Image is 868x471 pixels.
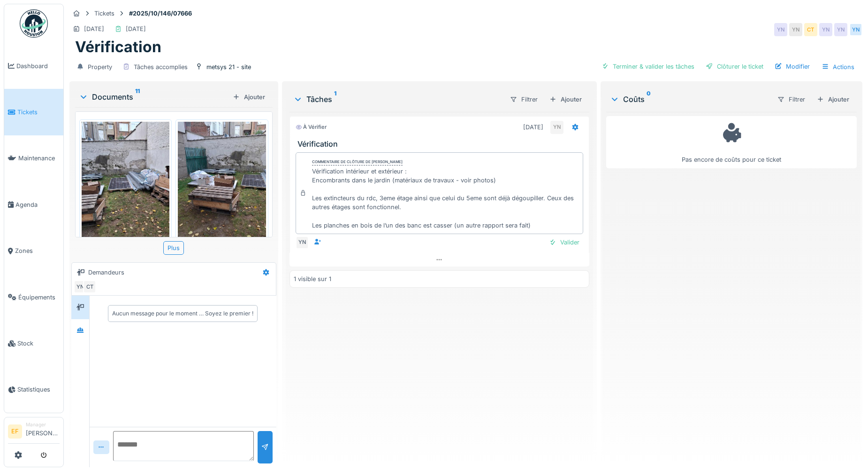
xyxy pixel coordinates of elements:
[4,320,63,366] a: Stock
[804,23,817,36] div: CT
[94,9,114,18] div: Tickets
[647,94,651,105] sup: 0
[4,43,63,89] a: Dashboard
[15,200,60,209] span: Agenda
[26,421,60,428] div: Manager
[229,91,269,103] div: Ajouter
[4,274,63,320] a: Équipements
[134,63,188,71] div: Tâches accomplies
[813,93,853,106] div: Ajouter
[88,268,124,277] div: Demandeurs
[16,62,60,71] span: Dashboard
[26,421,60,441] li: [PERSON_NAME]
[296,123,327,131] div: À vérifier
[506,93,542,106] div: Filtrer
[610,94,769,105] div: Coûts
[82,122,169,239] img: b6mfhr7ncltqbw7q3cnpl0xl3i8f
[18,293,60,302] span: Équipements
[312,167,579,230] div: Vérification intérieur et extérieur : Encombrants dans le jardin (matériaux de travaux - voir pho...
[125,9,196,18] strong: #2025/10/146/07666
[17,339,60,348] span: Stock
[773,93,809,106] div: Filtrer
[334,94,336,105] sup: 1
[293,94,502,105] div: Tâches
[112,309,253,318] div: Aucun message pour le moment … Soyez le premier !
[817,60,859,74] div: Actions
[312,159,403,165] div: Commentaire de clôture de [PERSON_NAME]
[774,23,787,36] div: YN
[79,91,229,102] div: Documents
[849,23,862,36] div: YN
[4,228,63,274] a: Zones
[4,89,63,135] a: Tickets
[771,60,814,73] div: Modifier
[834,23,847,36] div: YN
[163,241,184,255] div: Plus
[83,280,96,293] div: CT
[126,24,146,33] div: [DATE]
[4,367,63,413] a: Statistiques
[546,93,586,106] div: Ajouter
[789,23,802,36] div: YN
[17,385,60,394] span: Statistiques
[84,24,104,33] div: [DATE]
[135,91,140,102] sup: 11
[4,181,63,228] a: Agenda
[598,60,698,73] div: Terminer & valider les tâches
[819,23,832,36] div: YN
[296,236,309,249] div: YN
[545,236,583,249] div: Valider
[702,60,767,73] div: Clôturer le ticket
[17,108,60,117] span: Tickets
[75,38,161,56] h1: Vérification
[8,421,60,444] a: EF Manager[PERSON_NAME]
[18,154,60,163] span: Maintenance
[612,120,851,164] div: Pas encore de coûts pour ce ticket
[206,63,251,71] div: metsys 21 - site
[297,140,585,149] h3: Vérification
[15,246,60,255] span: Zones
[523,123,543,132] div: [DATE]
[294,275,331,283] div: 1 visible sur 1
[74,280,87,293] div: YN
[4,135,63,181] a: Maintenance
[8,424,22,439] li: EF
[88,63,112,71] div: Property
[20,9,48,38] img: Badge_color-CXgf-gQk.svg
[178,122,266,239] img: ivg8evombacipqtrunensp5f2u8c
[550,121,563,134] div: YN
